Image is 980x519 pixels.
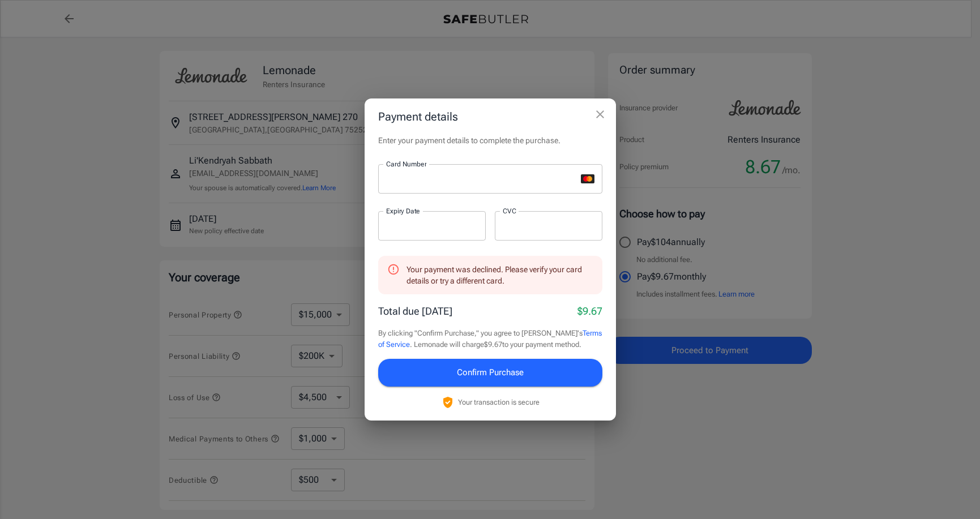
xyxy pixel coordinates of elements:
[503,221,594,231] iframe: Secure CVC input frame
[378,303,452,319] p: Total due [DATE]
[406,259,593,291] div: Your payment was declined. Please verify your card details or try a different card.
[458,397,540,408] p: Your transaction is secure
[378,359,602,386] button: Confirm Purchase
[378,328,602,350] p: By clicking "Confirm Purchase," you agree to [PERSON_NAME]'s . Lemonade will charge $9.67 to your...
[365,98,616,135] h2: Payment details
[457,365,524,380] span: Confirm Purchase
[386,159,426,169] label: Card Number
[577,303,602,319] p: $9.67
[386,174,576,185] iframe: Secure card number input frame
[503,206,516,216] label: CVC
[386,206,420,216] label: Expiry Date
[378,329,602,349] a: Terms of Service
[581,174,594,183] svg: mastercard
[589,103,611,126] button: close
[386,221,478,231] iframe: Secure expiration date input frame
[378,135,602,146] p: Enter your payment details to complete the purchase.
